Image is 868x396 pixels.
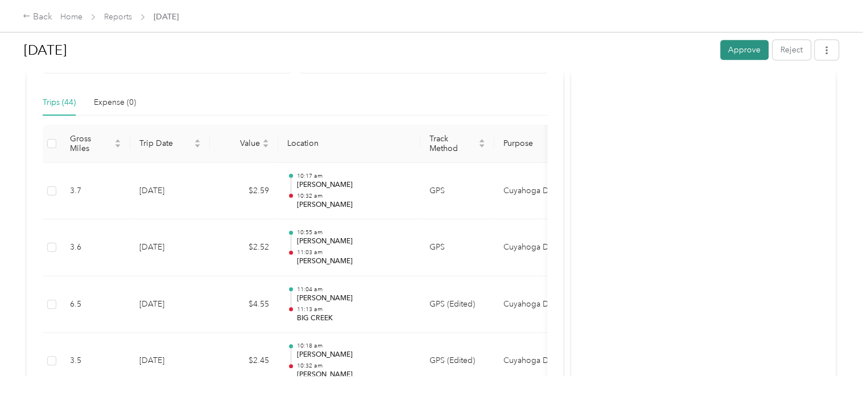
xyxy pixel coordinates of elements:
[296,370,411,380] p: [PERSON_NAME]
[61,276,130,333] td: 6.5
[262,142,269,149] span: caret-down
[296,180,411,190] p: [PERSON_NAME]
[130,333,210,390] td: [DATE]
[494,276,580,333] td: Cuyahoga DD
[60,12,82,22] a: Home
[262,137,269,144] span: caret-up
[296,350,411,360] p: [PERSON_NAME]
[296,313,411,324] p: BIG CREEK
[210,219,278,276] td: $2.52
[210,276,278,333] td: $4.55
[296,236,411,247] p: [PERSON_NAME]
[296,342,411,350] p: 10:18 am
[772,40,811,60] button: Reject
[219,138,260,148] span: Value
[104,12,132,22] a: Reports
[278,125,420,163] th: Location
[130,125,210,163] th: Trip Date
[24,36,712,64] h1: Jul 2025
[114,137,121,144] span: caret-up
[61,125,130,163] th: Gross Miles
[23,10,52,24] div: Back
[494,163,580,220] td: Cuyahoga DD
[296,228,411,236] p: 10:55 am
[478,137,485,144] span: caret-up
[494,125,580,163] th: Purpose
[94,96,136,109] div: Expense (0)
[210,333,278,390] td: $2.45
[194,142,201,149] span: caret-down
[194,137,201,144] span: caret-up
[130,219,210,276] td: [DATE]
[61,333,130,390] td: 3.5
[296,256,411,267] p: [PERSON_NAME]
[43,96,76,109] div: Trips (44)
[296,172,411,180] p: 10:17 am
[154,11,179,23] span: [DATE]
[296,200,411,210] p: [PERSON_NAME]
[420,125,494,163] th: Track Method
[503,138,561,148] span: Purpose
[804,332,868,396] iframe: Everlance-gr Chat Button Frame
[210,125,278,163] th: Value
[420,276,494,333] td: GPS (Edited)
[70,134,112,153] span: Gross Miles
[296,285,411,293] p: 11:04 am
[296,362,411,370] p: 10:32 am
[494,333,580,390] td: Cuyahoga DD
[420,163,494,220] td: GPS
[296,305,411,313] p: 11:13 am
[720,40,768,60] button: Approve
[61,163,130,220] td: 3.7
[420,333,494,390] td: GPS (Edited)
[130,276,210,333] td: [DATE]
[420,219,494,276] td: GPS
[139,138,192,148] span: Trip Date
[494,219,580,276] td: Cuyahoga DD
[478,142,485,149] span: caret-down
[296,192,411,200] p: 10:32 am
[61,219,130,276] td: 3.6
[296,248,411,256] p: 11:03 am
[296,293,411,304] p: [PERSON_NAME]
[210,163,278,220] td: $2.59
[429,134,476,153] span: Track Method
[114,142,121,149] span: caret-down
[130,163,210,220] td: [DATE]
